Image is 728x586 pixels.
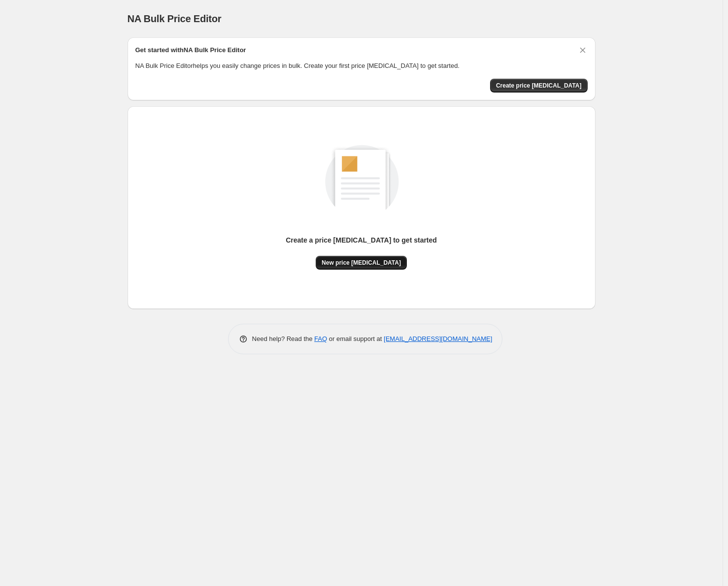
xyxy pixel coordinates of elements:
[286,235,437,245] p: Create a price [MEDICAL_DATA] to get started
[252,335,315,342] span: Need help? Read the
[135,45,246,55] h2: Get started with NA Bulk Price Editor
[496,82,582,90] span: Create price [MEDICAL_DATA]
[135,61,588,71] p: NA Bulk Price Editor helps you easily change prices in bulk. Create your first price [MEDICAL_DAT...
[316,256,407,270] button: New price [MEDICAL_DATA]
[128,13,222,24] span: NA Bulk Price Editor
[314,335,327,342] a: FAQ
[322,259,401,267] span: New price [MEDICAL_DATA]
[384,335,492,342] a: [EMAIL_ADDRESS][DOMAIN_NAME]
[490,79,588,93] button: Create price change job
[327,335,384,342] span: or email support at
[578,45,588,55] button: Dismiss card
